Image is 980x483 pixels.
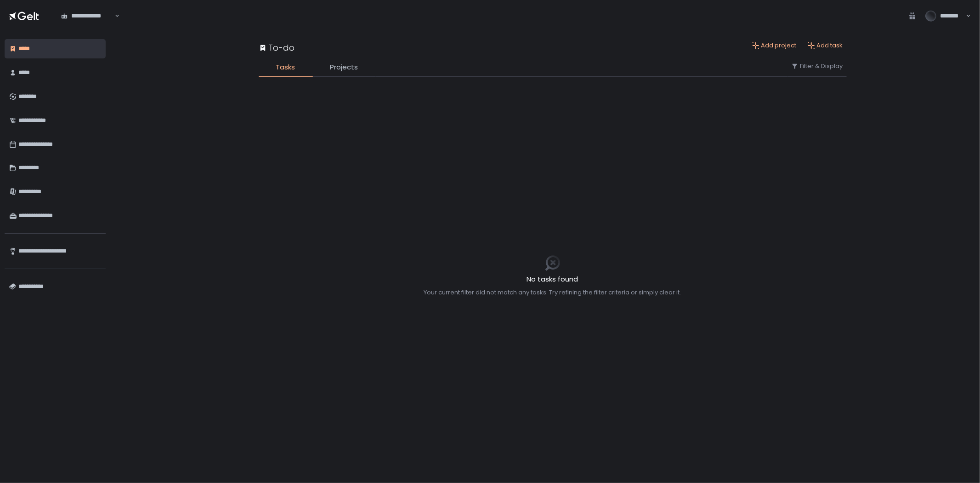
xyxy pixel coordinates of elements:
[808,41,843,50] button: Add task
[791,62,843,70] button: Filter & Display
[330,62,358,73] span: Projects
[752,41,797,50] button: Add project
[424,274,681,285] h2: No tasks found
[113,11,114,21] input: Search for option
[424,288,681,297] div: Your current filter did not match any tasks. Try refining the filter criteria or simply clear it.
[259,41,295,54] div: To-do
[55,6,119,25] div: Search for option
[276,62,295,73] span: Tasks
